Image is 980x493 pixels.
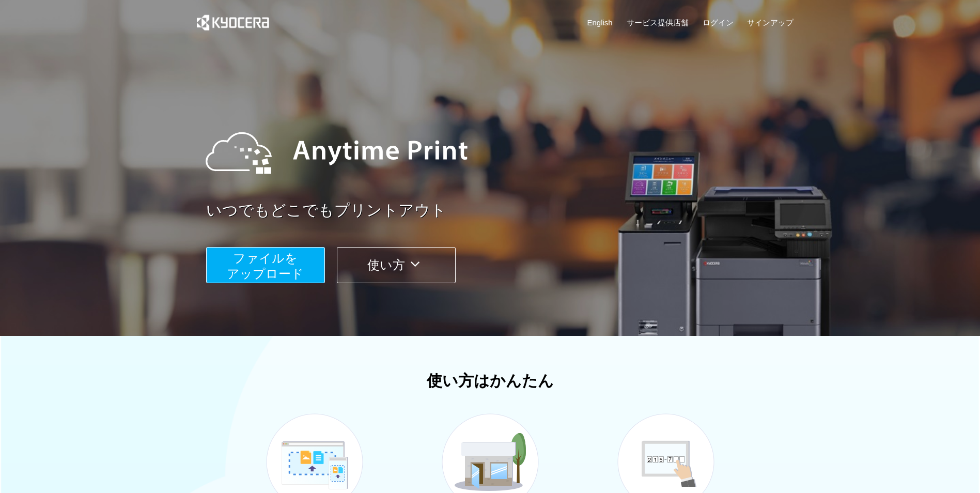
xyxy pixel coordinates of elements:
a: ログイン [703,17,734,28]
a: サインアップ [747,17,794,28]
a: いつでもどこでもプリントアウト [206,199,800,222]
button: 使い方 [337,247,456,283]
a: サービス提供店舗 [627,17,689,28]
button: ファイルを​​アップロード [206,247,325,283]
a: English [587,17,613,28]
span: ファイルを ​​アップロード [227,251,304,281]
